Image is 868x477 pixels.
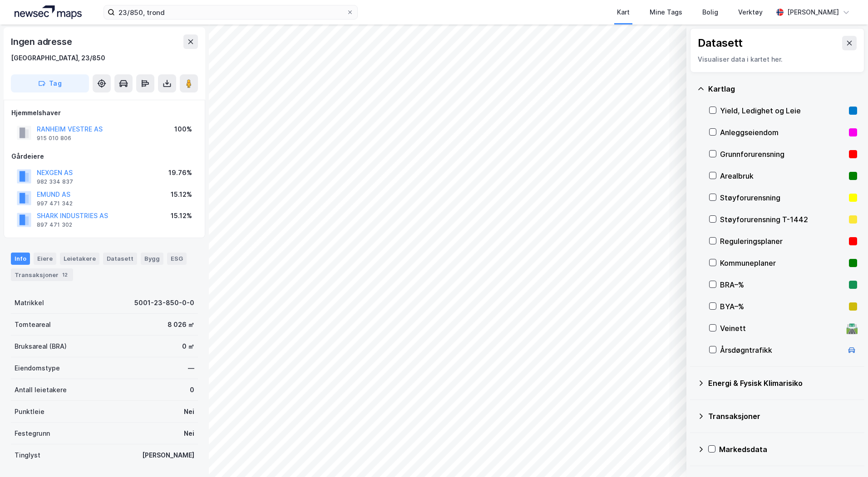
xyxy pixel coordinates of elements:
div: Energi & Fysisk Klimarisiko [708,378,857,389]
div: Arealbruk [720,170,845,181]
div: Tinglyst [15,450,40,461]
div: 15.12% [171,210,192,221]
div: BYA–% [720,301,845,312]
div: Punktleie [15,406,44,417]
div: Datasett [103,253,137,264]
div: Eiendomstype [15,363,60,374]
div: [PERSON_NAME] [142,450,194,461]
div: Reguleringsplaner [720,236,845,247]
div: [PERSON_NAME] [787,7,839,18]
div: Årsdøgntrafikk [720,345,843,355]
div: 0 [190,385,194,395]
div: Kartlag [708,83,857,94]
div: Markedsdata [719,444,857,455]
div: 5001-23-850-0-0 [134,297,194,308]
img: logo.a4113a55bc3d86da70a041830d287a7e.svg [15,5,82,19]
div: 982 334 837 [37,178,73,185]
div: Datasett [698,36,743,50]
div: Kart [617,7,630,18]
div: Antall leietakere [15,385,67,395]
div: ESG [167,253,187,264]
div: Transaksjoner [708,411,857,422]
div: Veinett [720,323,843,334]
div: Gårdeiere [11,151,197,162]
div: Bygg [141,253,163,264]
div: Tomteareal [15,319,51,330]
div: Kontrollprogram for chat [823,433,868,477]
div: 19.76% [168,167,192,178]
div: Yield, Ledighet og Leie [720,105,845,116]
div: 🛣️ [846,322,858,334]
div: Transaksjoner [11,268,73,281]
div: Grunnforurensning [720,149,845,160]
div: Festegrunn [15,428,50,439]
div: Verktøy [738,7,763,18]
div: 0 ㎡ [182,341,194,352]
div: Kommuneplaner [720,258,845,268]
div: Nei [184,428,194,439]
div: Hjemmelshaver [11,107,197,118]
div: 897 471 302 [37,221,72,229]
iframe: Chat Widget [823,433,868,477]
div: 12 [60,270,69,279]
div: Info [11,253,30,264]
div: Støyforurensning [720,192,845,203]
div: 997 471 342 [37,200,73,207]
div: 8 026 ㎡ [168,319,194,330]
button: Tag [11,74,89,92]
input: Søk på adresse, matrikkel, gårdeiere, leietakere eller personer [115,5,346,19]
div: Matrikkel [15,297,44,308]
div: BRA–% [720,279,845,290]
div: [GEOGRAPHIC_DATA], 23/850 [11,53,105,63]
div: Nei [184,406,194,417]
div: Visualiser data i kartet her. [698,54,857,65]
div: Støyforurensning T-1442 [720,214,845,225]
div: Bruksareal (BRA) [15,341,67,352]
div: Eiere [34,253,56,264]
div: Anleggseiendom [720,127,845,138]
div: 915 010 806 [37,135,71,142]
div: 15.12% [171,189,192,200]
div: 100% [174,124,192,135]
div: Mine Tags [650,7,682,18]
div: Bolig [702,7,718,18]
div: — [188,363,194,374]
div: Leietakere [60,253,99,264]
div: Ingen adresse [11,34,74,49]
